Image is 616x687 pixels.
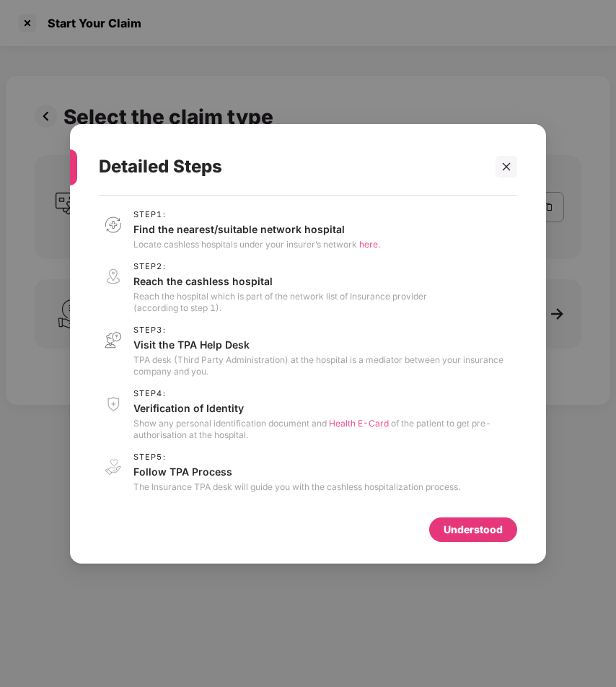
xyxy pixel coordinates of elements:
[133,401,517,414] p: Verification of Identity
[359,238,380,249] span: here.
[133,261,427,271] span: Step 2 :
[133,452,460,461] span: Step 5 :
[99,388,128,418] img: svg+xml;base64,PHN2ZyB3aWR0aD0iNDAiIGhlaWdodD0iNDEiIHZpZXdCb3g9IjAgMCA0MCA0MSIgZmlsbD0ibm9uZSIgeG...
[133,209,380,219] span: Step 1 :
[133,388,517,398] span: Step 4 :
[99,261,128,291] img: svg+xml;base64,PHN2ZyB3aWR0aD0iNDAiIGhlaWdodD0iNDEiIHZpZXdCb3g9IjAgMCA0MCA0MSIgZmlsbD0ibm9uZSIgeG...
[99,209,128,239] img: svg+xml;base64,PHN2ZyB3aWR0aD0iNDAiIGhlaWdodD0iNDEiIHZpZXdCb3g9IjAgMCA0MCA0MSIgZmlsbD0ibm9uZSIgeG...
[133,481,460,492] p: The Insurance TPA desk will guide you with the cashless hospitalization process.
[133,337,517,351] p: Visit the TPA Help Desk
[133,274,427,287] p: Reach the cashless hospital
[99,452,128,481] img: svg+xml;base64,PHN2ZyB3aWR0aD0iNDAiIGhlaWdodD0iNDEiIHZpZXdCb3g9IjAgMCA0MCA0MSIgZmlsbD0ibm9uZSIgeG...
[133,325,517,334] span: Step 3 :
[99,325,128,354] img: svg+xml;base64,PHN2ZyB3aWR0aD0iNDAiIGhlaWdodD0iNDEiIHZpZXdCb3g9IjAgMCA0MCA0MSIgZmlsbD0ibm9uZSIgeG...
[133,290,427,313] p: Reach the hospital which is part of the network list of Insurance provider (according to step 1).
[133,354,517,377] p: TPA desk (Third Party Administration) at the hospital is a mediator between your insurance compan...
[329,417,389,428] span: Health E-Card
[133,222,380,235] p: Find the nearest/suitable network hospital
[99,139,483,195] div: Detailed Steps
[133,238,380,250] p: Locate cashless hospitals under your insurer’s network
[501,161,511,171] span: close
[133,417,517,440] p: Show any personal identification document and of the patient to get pre-authorisation at the hosp...
[133,464,460,478] p: Follow TPA Process
[444,521,503,537] div: Understood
